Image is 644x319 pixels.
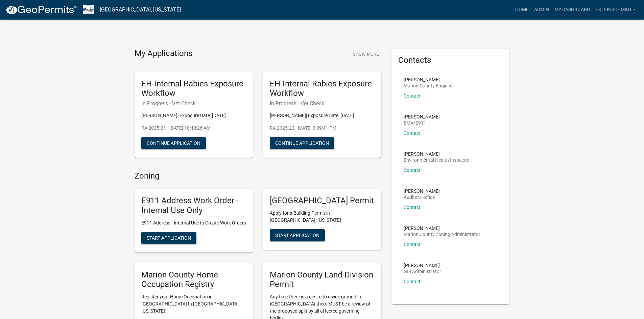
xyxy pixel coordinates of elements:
p: EMA/E911 [404,121,440,125]
h5: [GEOGRAPHIC_DATA] Permit [270,196,375,206]
p: Environmental Health Inspector [404,158,470,162]
a: Contact [404,167,421,173]
p: E911 Address - Internal Use to Create Work Orders [141,219,246,227]
h4: My Applications [135,49,192,59]
p: RA 2025.21 - [DATE] 10:40:26 AM [141,125,246,132]
a: Contact [404,279,421,284]
h5: E911 Address Work Order - Internal Use Only [141,196,246,215]
p: Marion County Engineer [404,83,454,88]
h5: Contacts [398,55,503,65]
p: [PERSON_NAME] [404,189,440,193]
p: [PERSON_NAME]| Exposure Date: [DATE] [270,112,375,119]
h5: EH-Internal Rabies Exposure Workflow [270,79,375,99]
h6: In Progress - Vet Check [141,100,246,107]
span: Start Application [275,232,319,238]
p: RA 2025.22 - [DATE] 3:09:41 PM [270,125,375,132]
p: [PERSON_NAME] [404,263,441,268]
p: [PERSON_NAME] [404,114,440,119]
p: [PERSON_NAME] [404,152,470,156]
p: Marion County Zoning Administrator [404,232,480,237]
h4: Zoning [135,171,381,181]
a: Home [512,3,531,16]
img: Marion County, Iowa [83,5,94,14]
a: Contact [404,205,421,210]
a: Contact [404,130,421,136]
p: Apply for a Building Permit in [GEOGRAPHIC_DATA], [US_STATE] [270,210,375,224]
a: Contact [404,242,421,247]
button: Continue Application [141,137,206,149]
p: Register your Home Occupation in [GEOGRAPHIC_DATA] In [GEOGRAPHIC_DATA], [US_STATE] [141,293,246,315]
button: Continue Application [270,137,334,149]
button: Start Application [141,232,196,244]
a: [GEOGRAPHIC_DATA], [US_STATE] [100,4,181,16]
p: Auditors' office [404,195,440,200]
h6: In Progress - Vet Check [270,100,375,107]
h5: Marion County Home Occupation Registry [141,270,246,290]
p: [PERSON_NAME]| Exposure Date: [DATE] [141,112,246,119]
p: GIS Administrator [404,269,441,274]
h5: Marion County Land Division Permit [270,270,375,290]
button: Show More [350,49,381,60]
a: Admin [531,3,552,16]
p: [PERSON_NAME] [404,77,454,82]
h5: EH-Internal Rabies Exposure Workflow [141,79,246,99]
span: Start Application [147,235,191,240]
a: Contact [404,93,421,99]
p: [PERSON_NAME] [404,226,480,231]
button: Start Application [270,229,325,241]
a: ckleinschmidt [593,3,639,16]
a: My Dashboard [552,3,593,16]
